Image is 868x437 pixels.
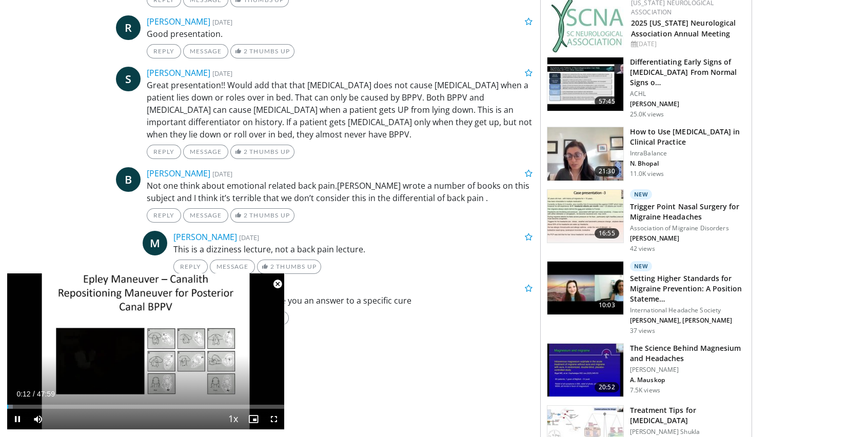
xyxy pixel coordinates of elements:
[595,382,619,392] span: 20:52
[547,189,745,253] a: 16:55 New Trigger Point Nasal Surgery for Migraine Headaches Association of Migraine Disorders [P...
[37,390,55,398] span: 47:59
[547,57,623,111] img: 599f3ee4-8b28-44a1-b622-e2e4fac610ae.150x105_q85_crop-smart_upscale.jpg
[630,189,653,200] p: New
[547,343,745,398] a: 20:52 The Science Behind Magnesium and Headaches [PERSON_NAME] A. Mauskop 7.5K views
[595,96,619,107] span: 57:45
[630,306,745,314] p: International Headache Society
[547,127,745,181] a: 21:30 How to Use [MEDICAL_DATA] in Clinical Practice IntraBalance N. Bhopal 11.0K views
[173,231,237,243] a: [PERSON_NAME]
[630,149,745,157] p: IntraBalance
[116,167,141,192] a: B
[630,343,745,364] h3: The Science Behind Magnesium and Headaches
[147,16,210,27] a: [PERSON_NAME]
[630,386,660,394] p: 7.5K views
[147,44,181,58] a: Reply
[630,170,664,178] p: 11.0K views
[230,208,294,223] a: 2 Thumbs Up
[244,211,248,219] span: 2
[630,127,745,147] h3: How to Use [MEDICAL_DATA] in Clinical Practice
[183,44,228,58] a: Message
[630,245,655,253] p: 42 views
[7,273,284,430] video-js: Video Player
[547,190,623,243] img: fb121519-7efd-4119-8941-0107c5611251.150x105_q85_crop-smart_upscale.jpg
[212,169,232,178] small: [DATE]
[630,57,745,88] h3: Differentiating Early Signs of [MEDICAL_DATA] From Normal Signs o…
[183,145,228,159] a: Message
[28,409,48,429] button: Mute
[270,263,274,270] span: 2
[630,90,745,98] p: ACHL
[257,260,321,274] a: 2 Thumbs Up
[239,233,259,242] small: [DATE]
[183,208,228,223] a: Message
[210,260,255,274] a: Message
[173,260,208,274] a: Reply
[230,145,294,159] a: 2 Thumbs Up
[595,166,619,176] span: 21:30
[630,224,745,232] p: Association of Migraine Disorders
[212,17,232,27] small: [DATE]
[147,67,210,78] a: [PERSON_NAME]
[267,273,288,295] button: Close
[630,234,745,243] p: [PERSON_NAME]
[244,148,248,155] span: 2
[630,261,653,271] p: New
[147,208,181,223] a: Reply
[547,262,623,315] img: 860b98a5-023b-4dac-a1d6-c643b7b4d88d.150x105_q85_crop-smart_upscale.jpg
[212,69,232,78] small: [DATE]
[630,405,745,426] h3: Treatment Tips for [MEDICAL_DATA]
[630,202,745,222] h3: Trigger Point Nasal Surgery for Migraine Headaches
[630,376,745,384] p: A. Mauskop
[116,67,141,91] a: S
[7,409,28,429] button: Pause
[547,127,623,181] img: 662646f3-24dc-48fd-91cb-7f13467e765c.150x105_q85_crop-smart_upscale.jpg
[244,47,248,55] span: 2
[630,273,745,304] h3: Setting Higher Standards for Migraine Prevention: A Position Stateme…
[264,409,284,429] button: Fullscreen
[116,15,141,40] a: R
[630,160,745,168] p: N. Bhopal
[223,409,243,429] button: Playback Rate
[147,79,532,141] p: Great presentation!! Would add that that [MEDICAL_DATA] does not cause [MEDICAL_DATA] when a pati...
[547,344,623,397] img: 6ee4b01d-3379-4678-8287-e03ad5f5300f.150x105_q85_crop-smart_upscale.jpg
[630,110,664,118] p: 25.0K views
[595,300,619,310] span: 10:03
[595,228,619,239] span: 16:55
[630,327,655,335] p: 37 views
[147,28,532,40] p: Good presentation.
[630,100,745,108] p: [PERSON_NAME]
[547,57,745,118] a: 57:45 Differentiating Early Signs of [MEDICAL_DATA] From Normal Signs o… ACHL [PERSON_NAME] 25.0K...
[147,168,210,179] a: [PERSON_NAME]
[630,428,745,436] p: [PERSON_NAME] Shukla
[143,231,167,255] a: M
[173,243,532,255] p: This is a dizziness lecture, not a back pain lecture.
[147,294,532,307] p: Discovering the cause does not give you an answer to a specific cure
[243,409,264,429] button: Enable picture-in-picture mode
[16,390,30,398] span: 0:12
[7,405,284,409] div: Progress Bar
[33,390,35,398] span: /
[230,44,294,58] a: 2 Thumbs Up
[630,316,745,325] p: [PERSON_NAME], [PERSON_NAME]
[631,39,743,49] div: [DATE]
[630,366,745,374] p: [PERSON_NAME]
[147,145,181,159] a: Reply
[547,261,745,335] a: 10:03 New Setting Higher Standards for Migraine Prevention: A Position Stateme… International Hea...
[631,18,736,38] a: 2025 [US_STATE] Neurological Association Annual Meeting
[147,180,532,204] p: Not one think about emotional related back pain.[PERSON_NAME] wrote a number of books on this sub...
